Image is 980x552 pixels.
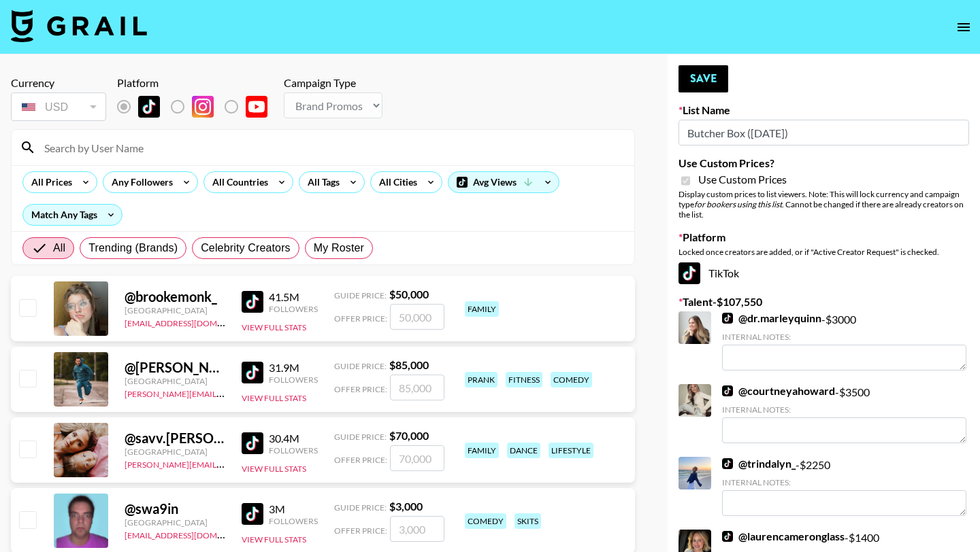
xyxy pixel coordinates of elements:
div: All Tags [299,172,342,192]
button: View Full Stats [242,534,306,545]
div: Followers [269,375,318,385]
div: - $ 3500 [722,384,966,443]
div: Internal Notes: [722,404,966,415]
a: [EMAIL_ADDRESS][DOMAIN_NAME] [125,528,261,540]
em: for bookers using this list [694,199,782,209]
div: skits [514,513,541,529]
img: TikTok [242,362,263,383]
button: View Full Stats [242,393,306,403]
img: TikTok [138,96,160,118]
span: Offer Price: [334,384,387,394]
div: Currency [11,76,106,90]
img: TikTok [679,262,700,284]
a: [EMAIL_ADDRESS][DOMAIN_NAME] [125,315,261,328]
span: Use Custom Prices [698,173,787,186]
label: Use Custom Prices? [679,156,969,170]
div: [GEOGRAPHIC_DATA] [125,447,225,457]
div: comedy [551,372,592,387]
img: Instagram [192,96,214,118]
img: TikTok [722,458,733,469]
div: 41.5M [269,290,318,304]
div: Followers [269,304,318,314]
span: Guide Price: [334,290,387,300]
div: Platform [117,76,278,90]
div: 31.9M [269,361,318,375]
img: TikTok [242,291,263,313]
div: fitness [506,372,542,387]
div: Internal Notes: [722,477,966,487]
div: Any Followers [103,172,176,192]
strong: $ 85,000 [389,358,429,371]
button: View Full Stats [242,322,306,332]
div: Display custom prices to list viewers. Note: This will lock currency and campaign type . Cannot b... [679,189,969,220]
div: @ swa9in [125,500,225,517]
img: TikTok [242,503,263,525]
span: Offer Price: [334,455,387,465]
label: List Name [679,103,969,117]
input: 70,000 [390,445,444,471]
div: Currency is locked to USD [11,90,106,124]
a: [PERSON_NAME][EMAIL_ADDRESS][DOMAIN_NAME] [125,386,326,399]
img: YouTube [246,96,267,118]
div: All Countries [204,172,271,192]
span: Guide Price: [334,361,387,371]
img: Grail Talent [11,10,147,42]
label: Platform [679,230,969,244]
div: comedy [465,513,506,529]
a: @laurencameronglass [722,530,845,543]
input: 85,000 [390,375,444,400]
input: 3,000 [390,516,444,542]
div: Avg Views [448,172,559,192]
span: Offer Price: [334,525,387,536]
input: 50,000 [390,304,444,330]
div: [GEOGRAPHIC_DATA] [125,517,225,528]
div: dance [507,443,540,458]
div: @ savv.[PERSON_NAME] [125,430,225,447]
div: family [465,301,499,317]
div: All Cities [371,172,420,192]
div: - $ 2250 [722,457,966,516]
span: Trending (Brands) [88,240,178,256]
strong: $ 70,000 [389,429,429,442]
div: List locked to TikTok. [117,92,278,121]
img: TikTok [722,385,733,396]
div: Followers [269,445,318,455]
div: 30.4M [269,432,318,445]
strong: $ 3,000 [389,500,423,513]
span: My Roster [314,240,364,256]
img: TikTok [242,432,263,454]
div: Followers [269,516,318,526]
button: open drawer [950,14,977,41]
strong: $ 50,000 [389,288,429,300]
button: Save [679,65,728,92]
a: @dr.marleyquinn [722,311,821,325]
div: Internal Notes: [722,332,966,342]
div: - $ 3000 [722,311,966,370]
div: @ [PERSON_NAME].[PERSON_NAME] [125,359,225,376]
a: [PERSON_NAME][EMAIL_ADDRESS][DOMAIN_NAME] [125,457,326,470]
div: TikTok [679,262,969,284]
div: @ brookemonk_ [125,288,225,305]
div: All Prices [23,172,75,192]
div: [GEOGRAPHIC_DATA] [125,376,225,386]
div: Campaign Type [284,76,382,90]
div: [GEOGRAPHIC_DATA] [125,305,225,315]
input: Search by User Name [36,137,626,158]
img: TikTok [722,531,733,542]
span: Celebrity Creators [201,240,291,256]
span: Guide Price: [334,432,387,442]
label: Talent - $ 107,550 [679,295,969,309]
button: View Full Stats [242,464,306,474]
div: USD [14,95,103,119]
span: Guide Price: [334,502,387,513]
div: prank [465,372,497,387]
div: family [465,443,499,458]
img: TikTok [722,313,733,324]
div: 3M [269,502,318,516]
div: lifestyle [549,443,593,458]
div: Match Any Tags [23,205,122,225]
a: @trindalyn_ [722,457,796,470]
span: All [53,240,65,256]
span: Offer Price: [334,313,387,324]
a: @courtneyahoward [722,384,835,398]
